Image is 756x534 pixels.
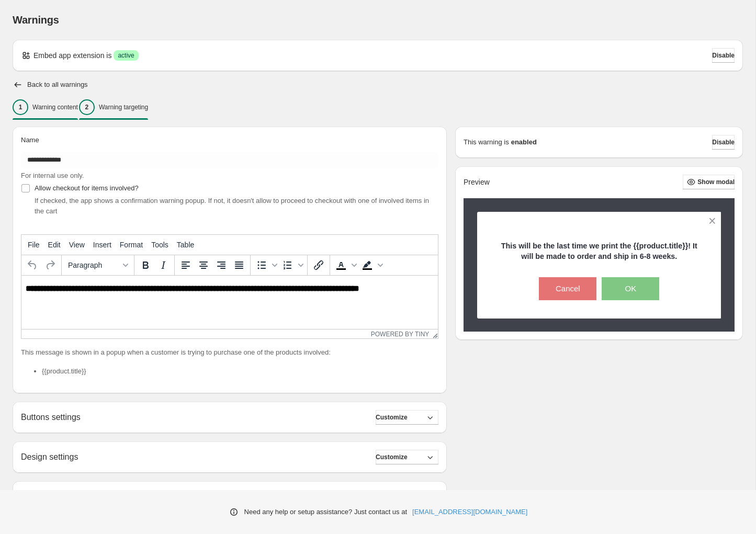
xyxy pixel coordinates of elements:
span: Edit [48,241,61,249]
p: This warning is [464,137,509,147]
span: Table [177,241,194,249]
div: 1 [13,99,28,115]
div: Background color [358,256,385,274]
a: [EMAIL_ADDRESS][DOMAIN_NAME] [412,507,527,517]
div: Bullet list [253,256,279,274]
button: Redo [41,256,59,274]
button: Italic [154,256,172,274]
span: Paragraph [68,261,119,269]
span: Allow checkout for items involved? [35,184,139,192]
strong: enabled [511,137,537,147]
span: Insert [93,241,111,249]
button: 2Warning targeting [79,96,148,118]
span: Tools [151,241,168,249]
button: Undo [24,256,41,274]
p: Warning targeting [99,103,148,111]
button: Insert/edit link [310,256,328,274]
iframe: Rich Text Area [21,276,438,329]
span: Customize [376,453,408,461]
span: active [118,51,134,60]
button: 1Warning content [13,96,78,118]
div: 2 [79,99,95,115]
button: Align center [195,256,212,274]
span: Format [120,241,143,249]
button: Disable [712,135,735,150]
span: Show modal [697,178,735,186]
button: Customize [376,410,438,425]
p: Warning content [32,103,78,111]
span: Warnings [13,14,59,26]
button: Bold [137,256,154,274]
h2: Preview [464,178,490,187]
button: Cancel [539,277,596,300]
span: If checked, the app shows a confirmation warning popup. If not, it doesn't allow to proceed to ch... [35,197,429,215]
li: {{product.title}} [42,366,438,377]
button: Justify [230,256,248,274]
span: View [69,241,85,249]
div: Resize [429,330,438,338]
div: Numbered list [279,256,305,274]
div: Text color [332,256,358,274]
h2: Design settings [21,452,78,462]
button: Disable [712,48,735,63]
span: File [28,241,40,249]
p: Embed app extension is [33,50,111,61]
h2: Buttons settings [21,412,81,422]
h2: Back to all warnings [27,81,88,89]
button: Show modal [683,175,735,189]
strong: This will be the last time we print the {{product.title}}! It will be made to order and ship in 6... [501,242,697,260]
span: Disable [712,51,735,60]
span: Name [21,136,39,144]
button: Customize [376,450,438,464]
button: Align left [177,256,195,274]
span: Customize [376,413,408,422]
a: Powered by Tiny [371,331,430,338]
button: OK [602,277,659,300]
button: Formats [64,256,132,274]
button: Align right [212,256,230,274]
span: Disable [712,138,735,146]
span: For internal use only. [21,172,84,179]
p: This message is shown in a popup when a customer is trying to purchase one of the products involved: [21,347,438,358]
